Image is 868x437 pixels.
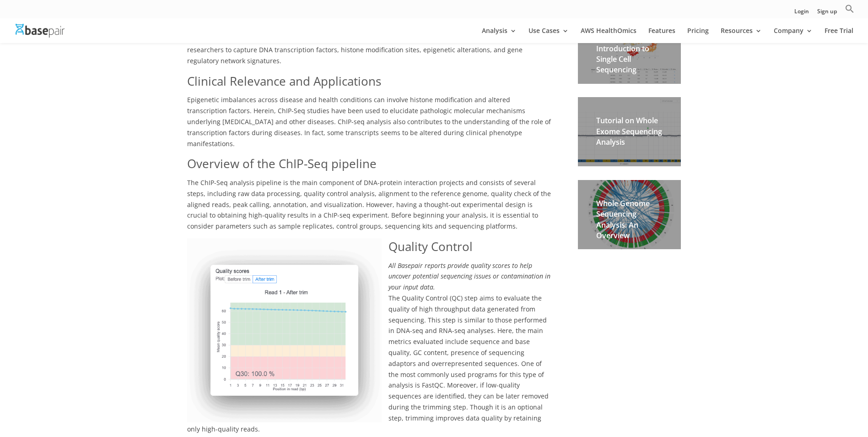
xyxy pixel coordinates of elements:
a: AWS HealthOmics [581,27,636,43]
a: Company [774,27,813,43]
a: Search Icon Link [845,4,854,18]
a: Sign up [817,9,837,18]
svg: Search [845,4,854,13]
em: All Basepair reports provide quality scores to help uncover potential sequencing issues or contam... [388,261,550,292]
span: The Quality Control (QC) step aims to evaluate the quality of high throughput data generated from... [187,294,549,433]
span: Epigenetic imbalances across disease and health conditions can involve histone modification and a... [187,95,551,147]
span: The ChIP-Seq analysis pipeline is the main component of DNA-protein interaction projects and cons... [187,178,551,230]
iframe: Drift Widget Chat Controller [692,371,857,426]
span: Overview of the ChIP-Seq pipeline [187,155,377,172]
a: Analysis [482,27,517,43]
h2: A Brief Introduction to Single Cell Sequencing [596,33,663,80]
a: Resources [721,27,762,43]
span: Clinical Relevance and Applications [187,73,381,89]
h2: Whole Genome Sequencing Analysis: An Overview [596,198,663,246]
a: Pricing [687,27,709,43]
img: Basepair [16,24,65,37]
a: Login [794,9,809,18]
h2: Tutorial on Whole Exome Sequencing Analysis [596,115,663,152]
a: Features [648,27,675,43]
a: Use Cases [528,27,569,43]
span: Quality Control [388,238,473,255]
a: Free Trial [825,27,853,43]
